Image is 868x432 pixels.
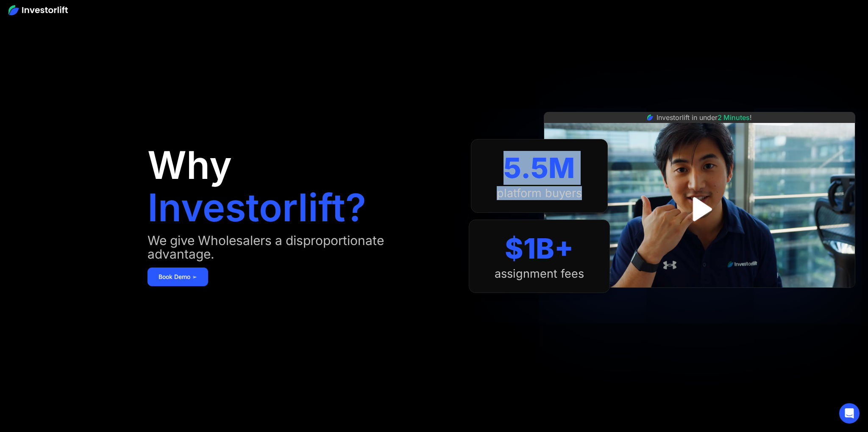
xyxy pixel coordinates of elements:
[504,151,575,185] div: 5.5M
[636,292,763,302] iframe: Customer reviews powered by Trustpilot
[681,190,718,228] a: open lightbox
[497,187,582,200] div: platform buyers
[718,113,750,122] span: 2 Minutes
[147,234,452,261] div: We give Wholesalers a disproportionate advantage.
[147,189,366,227] h1: Investorlift?
[839,403,860,424] div: Open Intercom Messenger
[505,232,573,265] div: $1B+
[495,267,584,281] div: assignment fees
[657,112,752,123] div: Investorlift in under !
[147,268,208,286] a: Book Demo ➢
[147,146,232,184] h1: Why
